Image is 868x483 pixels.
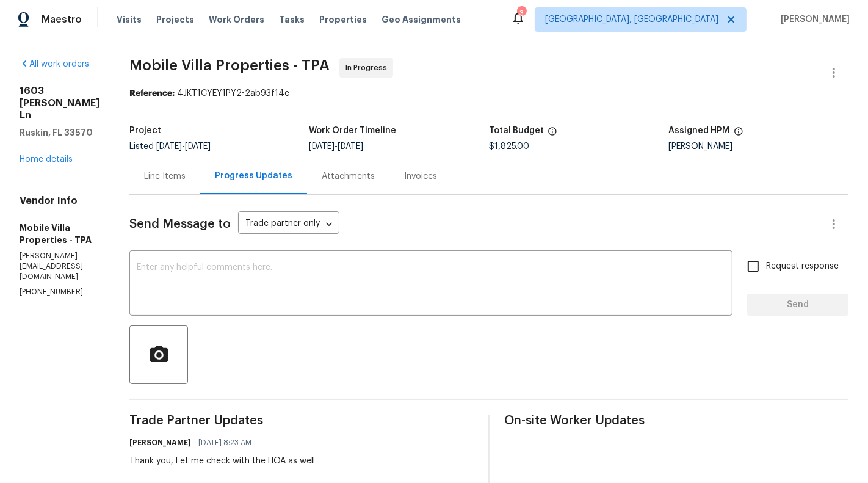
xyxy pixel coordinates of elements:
p: [PHONE_NUMBER] [20,287,100,297]
div: [PERSON_NAME] [669,142,849,151]
b: Reference: [129,89,175,98]
div: Attachments [322,170,375,183]
span: The hpm assigned to this work order. [734,126,743,142]
span: Visits [117,13,142,26]
span: [PERSON_NAME] [776,13,850,26]
span: Mobile Villa Properties - TPA [129,58,330,73]
h5: Work Order Timeline [309,126,397,135]
span: Work Orders [209,13,264,26]
div: 3 [517,7,526,20]
div: Line Items [144,170,186,183]
h5: Assigned HPM [669,126,730,135]
h2: 1603 [PERSON_NAME] Ln [20,85,100,122]
h6: [PERSON_NAME] [129,437,191,449]
h5: Mobile Villa Properties - TPA [20,222,100,246]
div: Progress Updates [215,170,292,182]
h5: Ruskin, FL 33570 [20,126,100,139]
h4: Vendor Info [20,195,100,207]
span: Send Message to [129,218,231,230]
span: [DATE] 8:23 AM [198,437,251,449]
span: The total cost of line items that have been proposed by Opendoor. This sum includes line items th... [548,126,557,142]
span: Geo Assignments [382,13,461,26]
span: $1,825.00 [489,142,529,151]
span: Listed [129,142,211,151]
span: Request response [766,260,839,273]
span: In Progress [345,62,392,74]
span: - [156,142,211,151]
h5: Total Budget [489,126,544,135]
span: Trade Partner Updates [129,415,474,427]
div: Trade partner only [238,214,339,234]
h5: Project [129,126,161,135]
a: Home details [20,155,73,164]
p: [PERSON_NAME][EMAIL_ADDRESS][DOMAIN_NAME] [20,251,100,282]
a: All work orders [20,60,89,68]
span: [DATE] [156,142,182,151]
span: [DATE] [185,142,211,151]
span: Properties [319,13,367,26]
span: Tasks [279,15,305,24]
div: 4JKT1CYEY1PY2-2ab93f14e [129,87,848,100]
div: Invoices [404,170,437,183]
span: [DATE] [309,142,335,151]
span: Maestro [42,13,82,26]
span: On-site Worker Updates [504,415,848,427]
span: Projects [156,13,194,26]
span: - [309,142,364,151]
span: [DATE] [338,142,364,151]
div: Thank you, Let me check with the HOA as well [129,455,315,467]
span: [GEOGRAPHIC_DATA], [GEOGRAPHIC_DATA] [545,13,718,26]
